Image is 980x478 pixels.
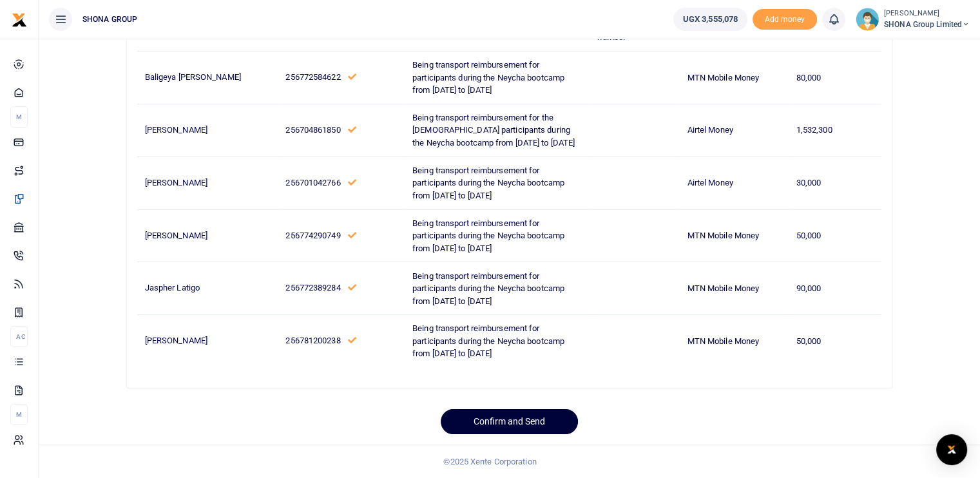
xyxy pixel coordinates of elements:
[285,125,340,135] span: 256704861850
[680,104,789,157] td: Airtel Money
[145,125,207,135] span: [PERSON_NAME]
[680,209,789,262] td: MTN Mobile Money
[285,178,340,187] span: 256701042766
[753,9,817,30] li: Toup your wallet
[405,315,590,367] td: Being transport reimbursement for participants during the Neycha bootcamp from [DATE] to [DATE]
[884,19,970,30] span: SHONA Group Limited
[405,209,590,262] td: Being transport reimbursement for participants during the Neycha bootcamp from [DATE] to [DATE]
[680,262,789,315] td: MTN Mobile Money
[753,9,817,30] span: Add money
[683,13,738,26] span: UGX 3,555,078
[285,283,340,292] span: 256772389284
[285,72,340,82] span: 256772584622
[673,8,747,31] a: UGX 3,555,078
[789,315,881,367] td: 50,000
[145,178,207,187] span: [PERSON_NAME]
[680,315,789,367] td: MTN Mobile Money
[789,209,881,262] td: 50,000
[145,336,207,345] span: [PERSON_NAME]
[348,72,356,82] a: This number has been validated
[405,51,590,104] td: Being transport reimbursement for participants during the Neycha bootcamp from [DATE] to [DATE]
[668,8,753,31] li: Wallet ballance
[10,404,28,425] li: M
[12,12,27,28] img: logo-small
[348,336,356,345] a: This number has been validated
[145,72,241,82] span: Baligeya [PERSON_NAME]
[856,8,879,31] img: profile-user
[405,104,590,157] td: Being transport reimbursement for the [DEMOGRAPHIC_DATA] participants during the Neycha bootcamp ...
[10,326,28,347] li: Ac
[145,283,200,292] span: Jaspher Latigo
[145,231,207,240] span: [PERSON_NAME]
[789,104,881,157] td: 1,532,300
[348,231,356,240] a: This number has been validated
[285,231,340,240] span: 256774290749
[884,8,970,19] small: [PERSON_NAME]
[753,14,817,23] a: Add money
[441,409,578,434] button: Confirm and Send
[12,14,27,24] a: logo-small logo-large logo-large
[348,283,356,292] a: This number has been validated
[789,262,881,315] td: 90,000
[348,125,356,135] a: This number has been validated
[10,106,28,128] li: M
[936,434,967,465] div: Open Intercom Messenger
[348,178,356,187] a: This number has been validated
[680,157,789,209] td: Airtel Money
[77,14,142,25] span: SHONA GROUP
[789,51,881,104] td: 80,000
[680,51,789,104] td: MTN Mobile Money
[789,157,881,209] td: 30,000
[856,8,970,31] a: profile-user [PERSON_NAME] SHONA Group Limited
[405,157,590,209] td: Being transport reimbursement for participants during the Neycha bootcamp from [DATE] to [DATE]
[405,262,590,315] td: Being transport reimbursement for participants during the Neycha bootcamp from [DATE] to [DATE]
[285,336,340,345] span: 256781200238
